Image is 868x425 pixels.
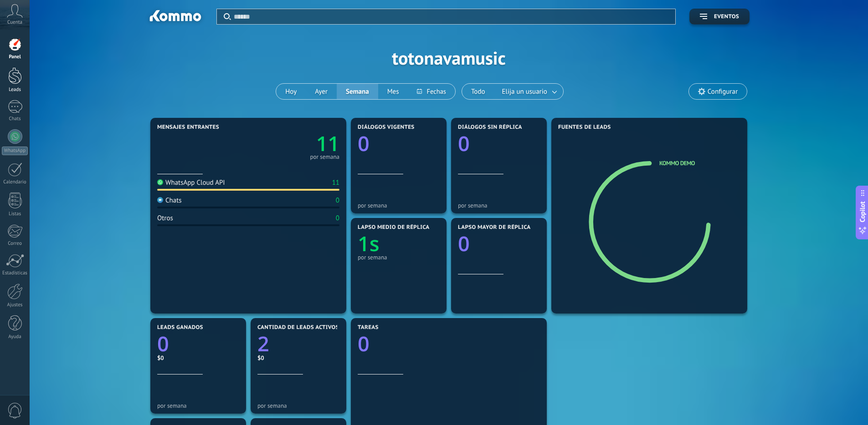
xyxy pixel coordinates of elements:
button: Semana [337,84,378,99]
div: por semana [310,155,339,159]
div: 0 [336,196,339,205]
div: WhatsApp [2,147,28,155]
div: $0 [257,354,339,362]
text: 0 [458,130,470,157]
div: Ayuda [2,334,28,340]
span: Diálogos sin réplica [458,124,522,131]
text: 0 [358,130,370,157]
button: Ayer [306,84,337,99]
text: 0 [358,330,370,358]
div: por semana [458,202,540,209]
span: Mensajes entrantes [157,124,219,131]
text: 0 [157,330,169,358]
span: Cantidad de leads activos [257,324,339,331]
div: Panel [2,54,28,60]
div: por semana [257,402,339,409]
div: por semana [358,254,440,261]
span: Tareas [358,324,379,331]
a: 0 [358,330,540,358]
button: Fechas [408,84,455,99]
div: Listas [2,211,28,217]
div: WhatsApp Cloud API [157,178,225,187]
div: Ajustes [2,302,28,308]
text: 11 [316,130,339,157]
div: $0 [157,354,239,362]
div: Calendario [2,179,28,185]
div: Estadísticas [2,270,28,276]
a: 0 [157,330,239,358]
text: 2 [257,330,269,358]
div: 0 [336,214,339,223]
span: Eventos [714,14,739,20]
span: Configurar [708,88,738,96]
span: Lapso mayor de réplica [458,224,530,231]
button: Hoy [276,84,306,99]
a: Kommo Demo [659,159,695,167]
span: Fuentes de leads [558,124,611,131]
text: 0 [458,230,470,258]
img: Chats [157,197,163,203]
button: Eventos [689,9,750,25]
div: por semana [358,202,440,209]
div: Chats [157,196,182,205]
span: Diálogos vigentes [358,124,415,131]
div: Otros [157,214,173,223]
div: Leads [2,87,28,93]
div: Correo [2,241,28,247]
button: Mes [378,84,408,99]
text: 1s [358,230,380,258]
div: Chats [2,116,28,122]
span: Elija un usuario [500,86,549,98]
button: Todo [462,84,494,99]
div: 11 [332,178,339,187]
div: por semana [157,402,239,409]
a: 11 [248,130,339,157]
span: Leads ganados [157,324,203,331]
span: Copilot [858,202,867,223]
a: 2 [257,330,339,358]
button: Elija un usuario [494,84,563,99]
span: Cuenta [7,20,22,25]
span: Lapso medio de réplica [358,224,430,231]
img: WhatsApp Cloud API [157,179,163,185]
